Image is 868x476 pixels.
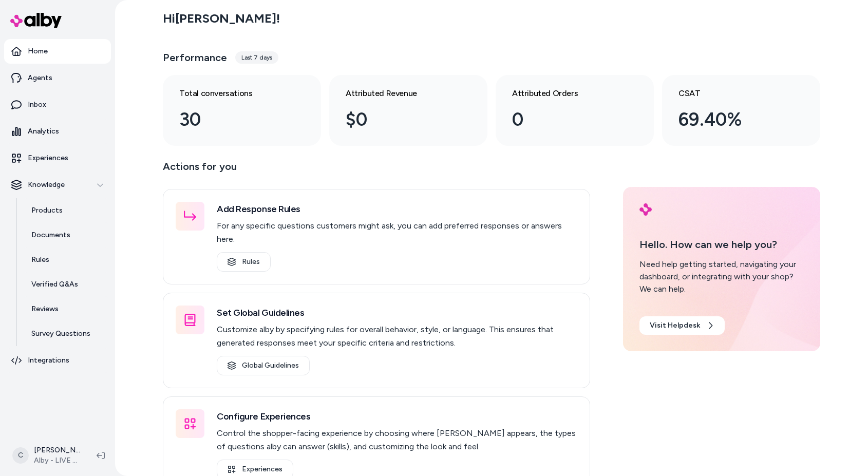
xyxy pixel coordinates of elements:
[28,355,69,366] p: Integrations
[12,447,29,464] span: C
[21,247,111,272] a: Rules
[31,230,70,240] p: Documents
[217,356,310,375] a: Global Guidelines
[163,11,280,26] h2: Hi [PERSON_NAME] !
[346,87,455,100] h3: Attributed Revenue
[21,198,111,223] a: Products
[163,75,321,146] a: Total conversations 30
[512,87,621,100] h3: Attributed Orders
[512,106,621,134] div: 0
[217,409,577,424] h3: Configure Experiences
[217,219,577,246] p: For any specific questions customers might ask, you can add preferred responses or answers here.
[639,237,804,252] p: Hello. How can we help you?
[31,255,49,265] p: Rules
[163,158,590,183] p: Actions for you
[662,75,820,146] a: CSAT 69.40%
[235,51,278,64] div: Last 7 days
[31,205,63,216] p: Products
[217,306,577,320] h3: Set Global Guidelines
[217,427,577,453] p: Control the shopper-facing experience by choosing where [PERSON_NAME] appears, the types of quest...
[496,75,654,146] a: Attributed Orders 0
[4,39,111,64] a: Home
[639,258,804,295] div: Need help getting started, navigating your dashboard, or integrating with your shop? We can help.
[28,180,65,190] p: Knowledge
[4,146,111,170] a: Experiences
[34,445,80,455] p: [PERSON_NAME]
[21,321,111,346] a: Survey Questions
[329,75,487,146] a: Attributed Revenue $0
[217,252,271,272] a: Rules
[28,153,68,163] p: Experiences
[21,297,111,321] a: Reviews
[21,223,111,247] a: Documents
[217,202,577,216] h3: Add Response Rules
[28,46,48,56] p: Home
[346,106,455,134] div: $0
[21,272,111,297] a: Verified Q&As
[639,203,652,216] img: alby Logo
[34,455,80,466] span: Alby - LIVE on [DOMAIN_NAME]
[28,126,59,137] p: Analytics
[4,92,111,117] a: Inbox
[28,73,52,83] p: Agents
[163,50,227,65] h3: Performance
[4,348,111,373] a: Integrations
[4,66,111,90] a: Agents
[179,87,288,100] h3: Total conversations
[678,106,787,134] div: 69.40%
[179,106,288,134] div: 30
[31,304,59,314] p: Reviews
[639,316,725,335] a: Visit Helpdesk
[28,100,46,110] p: Inbox
[31,329,90,339] p: Survey Questions
[10,13,62,28] img: alby Logo
[678,87,787,100] h3: CSAT
[4,173,111,197] button: Knowledge
[217,323,577,350] p: Customize alby by specifying rules for overall behavior, style, or language. This ensures that ge...
[31,279,78,290] p: Verified Q&As
[4,119,111,144] a: Analytics
[6,439,88,472] button: C[PERSON_NAME]Alby - LIVE on [DOMAIN_NAME]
